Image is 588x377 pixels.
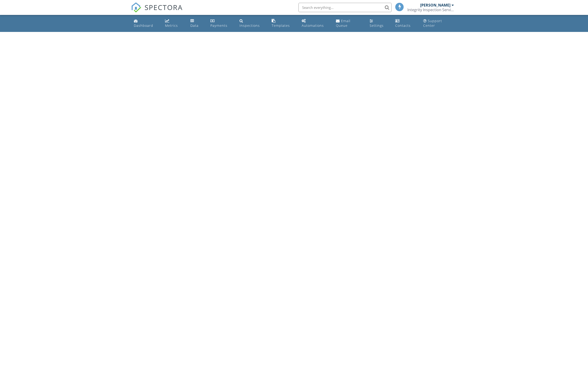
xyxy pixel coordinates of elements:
a: Automations (Basic) [300,17,330,30]
a: Email Queue [334,17,364,30]
input: Search everything... [298,3,392,12]
div: Templates [272,23,290,28]
a: Dashboard [132,17,159,30]
a: Payments [209,17,234,30]
img: The Best Home Inspection Software - Spectora [131,2,141,13]
div: Payments [210,23,227,28]
div: Inspections [240,23,260,28]
div: Support Center [423,19,442,28]
div: Settings [370,23,384,28]
a: Settings [368,17,390,30]
div: Automations [302,23,324,28]
a: Inspections [238,17,266,30]
div: Integrity Inspection Services LLC [407,7,454,12]
a: Support Center [421,17,456,30]
div: Metrics [165,23,178,28]
div: Data [190,23,199,28]
a: Data [189,17,205,30]
div: [PERSON_NAME] [420,3,450,7]
span: SPECTORA [145,2,183,12]
a: Templates [270,17,296,30]
div: Email Queue [336,19,350,28]
a: Metrics [163,17,185,30]
div: Dashboard [134,23,153,28]
a: SPECTORA [131,6,183,16]
a: Contacts [393,17,417,30]
div: Contacts [395,23,411,28]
